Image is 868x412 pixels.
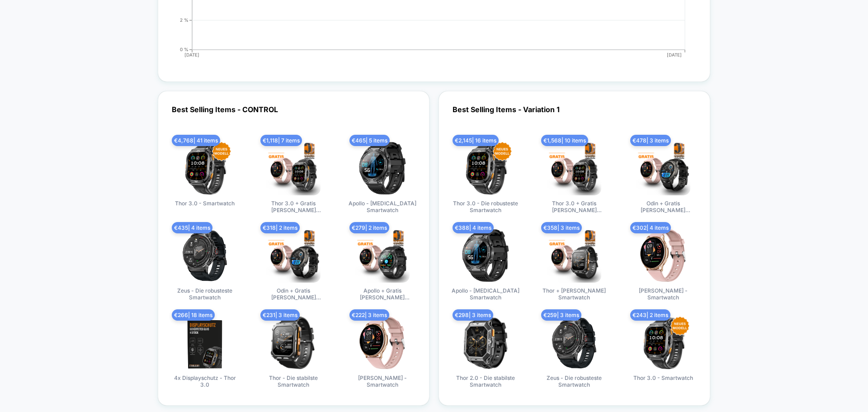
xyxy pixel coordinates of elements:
[259,287,327,302] span: Odin + Gratis [PERSON_NAME] Smartwatch
[266,141,321,195] img: produt
[172,309,215,321] span: € 266 | 18 items
[540,374,608,389] span: Zeus - Die robusteste Smartwatch
[540,287,608,302] span: Thor + [PERSON_NAME] Smartwatch
[452,287,519,302] span: Apollo - [MEDICAL_DATA] Smartwatch
[178,316,232,370] img: produt
[630,222,671,233] span: € 302 | 4 items
[667,52,682,57] tspan: [DATE]
[180,17,189,23] tspan: 2 %
[260,309,300,321] span: € 231 | 3 items
[260,135,302,146] span: € 1,118 | 7 items
[175,200,235,215] span: Thor 3.0 - Smartwatch
[349,309,389,321] span: € 222 | 3 items
[266,316,321,370] img: produt
[349,374,416,389] span: [PERSON_NAME] - Smartwatch
[541,135,588,146] span: € 1,568 | 10 items
[547,228,601,283] img: produt
[547,316,601,370] img: produt
[259,200,327,215] span: Thor 3.0 + Gratis [PERSON_NAME] Smartwatch
[458,141,513,195] img: produt
[171,287,239,302] span: Zeus - Die robusteste Smartwatch
[541,309,581,321] span: € 259 | 3 items
[458,228,513,283] img: produt
[172,222,212,233] span: € 435 | 4 items
[453,135,499,146] span: € 2,145 | 16 items
[178,141,232,195] img: produt
[178,228,232,283] img: produt
[633,374,693,389] span: Thor 3.0 - Smartwatch
[452,200,519,215] span: Thor 3.0 - Die robusteste Smartwatch
[453,309,493,321] span: € 298 | 3 items
[630,135,671,146] span: € 478 | 3 items
[547,141,601,195] img: produt
[541,222,582,233] span: € 358 | 3 items
[452,374,519,389] span: Thor 2.0 - Die stabilste Smartwatch
[349,135,390,146] span: € 465 | 5 items
[349,200,416,215] span: Apollo - [MEDICAL_DATA] Smartwatch
[355,228,410,283] img: produt
[453,222,494,233] span: € 388 | 4 items
[355,316,410,370] img: produt
[636,228,690,283] img: produt
[349,222,389,233] span: € 279 | 2 items
[349,287,416,302] span: Apollo + Gratis [PERSON_NAME] Smartwatch
[355,141,410,195] img: produt
[259,374,327,389] span: Thor - Die stabilste Smartwatch
[636,316,690,370] img: produt
[266,228,321,283] img: produt
[630,309,670,321] span: € 243 | 2 items
[458,316,513,370] img: produt
[540,200,608,215] span: Thor 3.0 + Gratis [PERSON_NAME] Smartwatch
[180,47,189,52] tspan: 0 %
[184,52,199,57] tspan: [DATE]
[629,200,697,215] span: Odin + Gratis [PERSON_NAME] Smartwatch
[629,287,697,302] span: [PERSON_NAME] - Smartwatch
[171,374,239,389] span: 4x Displayschutz - Thor 3.0
[260,222,300,233] span: € 318 | 2 items
[636,141,690,195] img: produt
[172,135,220,146] span: € 4,768 | 41 items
